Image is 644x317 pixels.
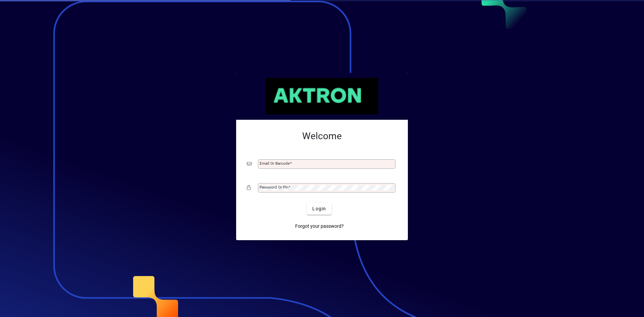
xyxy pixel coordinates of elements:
mat-label: Password or Pin [260,185,288,190]
h2: Welcome [247,130,397,142]
a: Forgot your password? [292,220,346,232]
span: Login [312,205,326,212]
mat-label: Email or Barcode [260,161,290,166]
button: Login [307,203,331,215]
span: Forgot your password? [295,223,344,230]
